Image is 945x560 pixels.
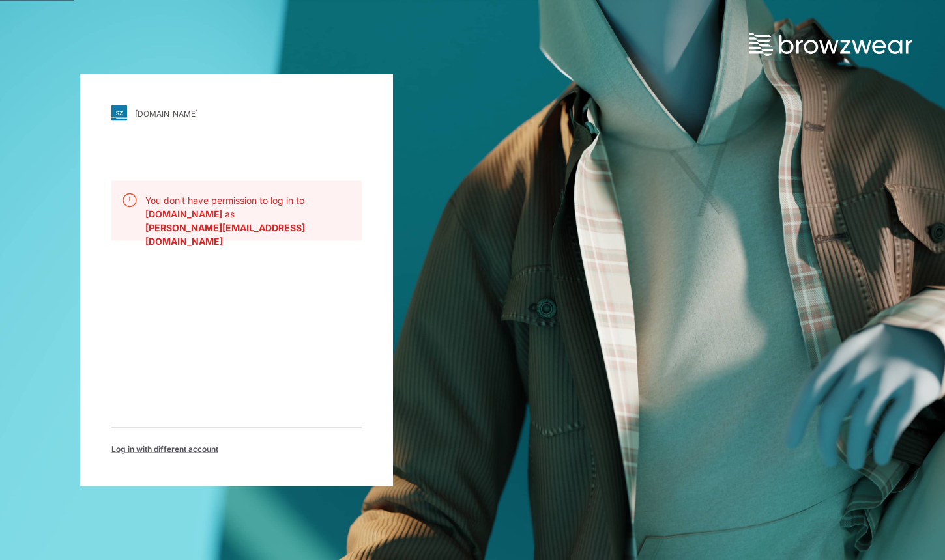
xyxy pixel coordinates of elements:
b: [PERSON_NAME][EMAIL_ADDRESS][DOMAIN_NAME] [145,222,305,247]
b: [DOMAIN_NAME] [145,208,225,219]
a: [DOMAIN_NAME] [111,105,362,121]
img: browzwear-logo.e42bd6dac1945053ebaf764b6aa21510.svg [749,33,912,56]
div: [DOMAIN_NAME] [135,108,198,118]
img: stylezone-logo.562084cfcfab977791bfbf7441f1a819.svg [111,105,127,121]
p: You don't have permission to log in to as [145,193,351,221]
span: Log in with different account [111,443,218,455]
img: alert.76a3ded3c87c6ed799a365e1fca291d4.svg [122,193,138,208]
